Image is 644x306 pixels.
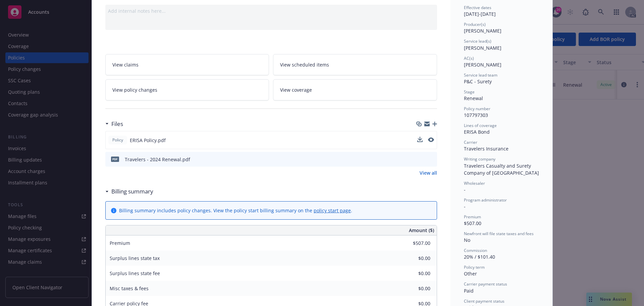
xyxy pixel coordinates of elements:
[464,89,475,95] span: Stage
[417,137,423,144] button: download file
[110,270,160,276] span: Surplus lines state fee
[391,268,434,278] input: 0.00
[280,61,329,68] span: View scheduled items
[464,28,501,34] span: [PERSON_NAME]
[428,137,434,144] button: preview file
[464,281,507,287] span: Carrier payment status
[464,55,474,61] span: AC(s)
[280,86,312,93] span: View coverage
[464,186,466,193] span: -
[417,137,423,142] button: download file
[464,72,497,78] span: Service lead team
[464,5,491,10] span: Effective dates
[464,61,501,68] span: [PERSON_NAME]
[464,5,539,17] div: [DATE] - [DATE]
[464,288,474,294] span: Paid
[464,231,534,236] span: Newfront will file state taxes and fees
[110,255,160,261] span: Surplus lines state tax
[420,169,437,176] a: View all
[111,187,153,196] h3: Billing summary
[111,120,123,128] h3: Files
[464,139,477,145] span: Carrier
[111,157,119,162] span: pdf
[464,163,539,176] span: Travelers Casualty and Surety Company of [GEOGRAPHIC_DATA]
[464,220,481,226] span: $507.00
[464,38,491,44] span: Service lead(s)
[464,45,501,51] span: [PERSON_NAME]
[119,207,352,214] div: Billing summary includes policy changes. View the policy start billing summary on the .
[464,128,539,135] div: ERISA Bond
[130,137,166,144] span: ERISA Policy.pdf
[464,203,466,210] span: -
[464,180,485,186] span: Wholesaler
[273,54,437,75] a: View scheduled items
[464,78,492,85] span: P&C - Surety
[391,238,434,248] input: 0.00
[409,227,434,234] span: Amount ($)
[464,123,497,128] span: Lines of coverage
[428,156,434,163] button: preview file
[273,79,437,100] a: View coverage
[464,95,483,101] span: Renewal
[464,254,495,260] span: 20% / $101.40
[105,120,123,128] div: Files
[108,7,434,14] div: Add internal notes here...
[464,214,481,220] span: Premium
[464,237,470,243] span: No
[418,156,423,163] button: download file
[105,79,269,100] a: View policy changes
[105,187,153,196] div: Billing summary
[125,156,190,163] div: Travelers - 2024 Renewal.pdf
[464,248,487,253] span: Commission
[428,137,434,142] button: preview file
[464,156,495,162] span: Writing company
[464,106,490,112] span: Policy number
[464,145,508,152] span: Travelers Insurance
[464,112,488,118] span: 107797303
[112,86,157,93] span: View policy changes
[464,270,477,277] span: Other
[464,197,507,203] span: Program administrator
[314,207,351,214] a: policy start page
[464,21,486,27] span: Producer(s)
[105,54,269,75] a: View claims
[391,253,434,263] input: 0.00
[112,61,139,68] span: View claims
[110,240,130,246] span: Premium
[391,283,434,294] input: 0.00
[464,298,504,304] span: Client payment status
[464,264,485,270] span: Policy term
[111,137,124,143] span: Policy
[110,285,149,292] span: Misc taxes & fees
